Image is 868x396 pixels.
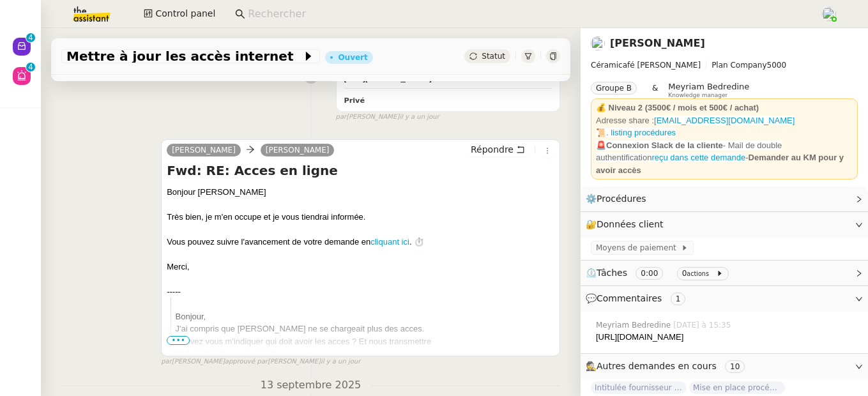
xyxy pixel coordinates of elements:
div: ⚙️Procédures [581,187,868,211]
p: 4 [28,33,33,45]
span: approuvé par [225,356,268,367]
a: cliquant ici [370,237,409,247]
span: il y a un jour [321,356,360,367]
nz-tag: 0:00 [636,267,663,280]
app-user-label: Knowledge manager [668,82,749,98]
nz-tag: 10 [725,360,745,373]
span: il y a un jour [399,112,439,123]
div: 🕵️Autres demandes en cours 10 [581,354,868,379]
span: Knowledge manager [668,92,727,99]
button: Répondre [466,142,529,156]
strong: Connexion Slack de la cliente [606,141,723,150]
span: 5000 [767,61,787,70]
span: Tâches [597,268,627,278]
span: 13 septembre 2025 [250,377,372,394]
div: Bonjour [PERSON_NAME] [167,186,554,199]
a: [EMAIL_ADDRESS][DOMAIN_NAME] [654,116,795,125]
span: ⏲️ [586,268,734,278]
a: 📜. listing procédures [596,128,676,137]
div: [URL][DOMAIN_NAME] [344,72,552,84]
a: [PERSON_NAME] [610,37,705,49]
small: [PERSON_NAME] [336,112,439,123]
div: 🔐Données client [581,212,868,237]
span: Mettre à jour les accès internet [66,50,302,63]
span: ⚙️ [586,192,652,206]
strong: 💰 Niveau 2 (3500€ / mois et 500€ / achat) [596,103,759,112]
span: Autres demandes en cours [597,361,717,371]
span: Céramicafé [PERSON_NAME] [591,61,701,70]
div: ⏲️Tâches 0:00 0actions [581,261,868,286]
b: Privé [344,96,365,105]
span: [PERSON_NAME] [172,146,236,155]
span: Control panel [155,6,215,21]
nz-badge-sup: 4 [26,33,35,42]
img: users%2FNTfmycKsCFdqp6LX6USf2FmuPJo2%2Favatar%2Fprofile-pic%20(1).png [822,7,836,21]
span: 🚨 [596,141,606,150]
p: 4 [28,63,33,74]
div: 💬Commentaires 1 [581,286,868,311]
span: 🔐 [586,217,669,232]
span: Meyriam Bedredine [596,319,673,331]
div: ----- [167,286,554,298]
strong: Demander au KM pour y avoir accès [596,153,844,175]
a: [PERSON_NAME] [261,144,335,156]
span: & [652,82,658,98]
div: Très bien, je m'en occupe et je vous tiendrai informée. [167,211,554,224]
span: par [161,356,172,367]
span: Moyens de paiement [596,241,681,254]
span: Statut [482,52,505,61]
div: [URL][DOMAIN_NAME] [596,331,858,344]
h4: Fwd: RE: Acces en ligne [167,162,554,179]
span: Répondre [471,143,514,156]
small: actions [687,270,709,277]
span: Commentaires [597,293,662,303]
div: Adresse share : [596,114,853,127]
nz-tag: 1 [671,293,686,305]
span: Meyriam Bedredine [668,82,749,91]
small: [PERSON_NAME] [PERSON_NAME] [161,356,360,367]
div: Merci, [167,261,554,273]
span: Données client [597,219,664,229]
a: reçu dans cette demande [651,153,745,162]
span: par [336,112,347,123]
nz-tag: Groupe B [591,82,637,95]
span: 0 [682,269,687,278]
img: users%2F9mvJqJUvllffspLsQzytnd0Nt4c2%2Favatar%2F82da88e3-d90d-4e39-b37d-dcb7941179ae [591,36,605,50]
nz-badge-sup: 4 [26,63,35,72]
span: Procédures [597,194,646,204]
span: ••• [167,336,190,345]
div: Ouvert [338,54,367,61]
div: Vous pouvez suivre l'avancement de votre demande en . ⏱️ [167,236,554,248]
button: Control panel [136,5,223,23]
span: Mise en place procédure - relevés bancaires mensuels [689,381,785,394]
div: - [596,139,853,177]
span: 🕵️ [586,361,750,371]
input: Rechercher [248,6,807,23]
span: Intitulée fournisseur Céramiques [PERSON_NAME] [591,381,687,394]
span: 💬 [586,293,690,303]
span: Plan Company [712,61,766,70]
span: [DATE] à 15:35 [673,319,733,331]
